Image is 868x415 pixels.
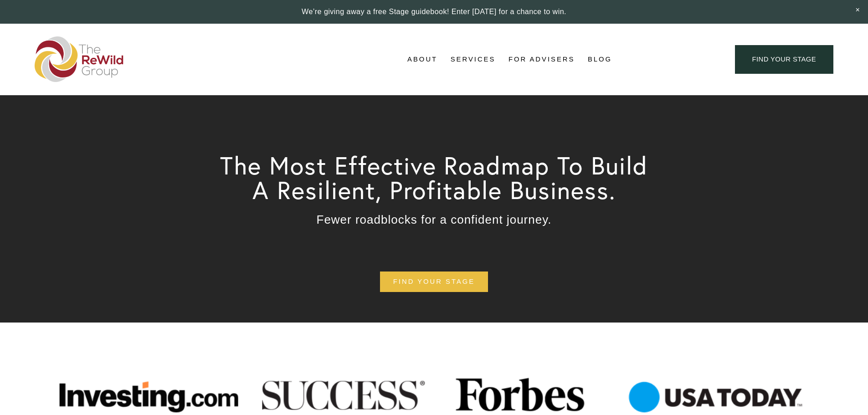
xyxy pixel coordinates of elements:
a: For Advisers [508,53,575,67]
span: Services [451,53,496,66]
span: About [407,53,437,66]
span: Fewer roadblocks for a confident journey. [317,213,552,226]
a: folder dropdown [407,53,437,67]
a: find your stage [380,272,488,292]
a: Blog [588,53,612,67]
img: The ReWild Group [35,36,124,82]
span: The Most Effective Roadmap To Build A Resilient, Profitable Business. [220,150,656,205]
a: find your stage [735,45,833,74]
a: folder dropdown [451,53,496,67]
